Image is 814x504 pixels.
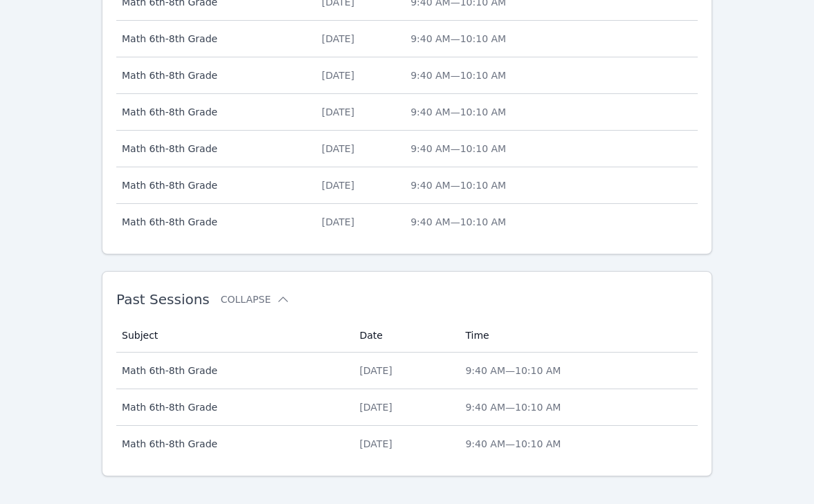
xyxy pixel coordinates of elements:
[116,204,698,240] tr: Math 6th-8th Grade[DATE]9:40 AM—10:10 AM
[116,426,698,462] tr: Math 6th-8th Grade[DATE]9:40 AM—10:10 AM
[410,70,506,81] span: 9:40 AM — 10:10 AM
[351,319,457,353] th: Date
[322,68,394,82] div: [DATE]
[116,94,698,131] tr: Math 6th-8th Grade[DATE]9:40 AM—10:10 AM
[116,57,698,94] tr: Math 6th-8th Grade[DATE]9:40 AM—10:10 AM
[122,105,305,119] span: Math 6th-8th Grade
[221,292,290,306] button: Collapse
[116,131,698,167] tr: Math 6th-8th Grade[DATE]9:40 AM—10:10 AM
[359,364,449,377] div: [DATE]
[465,438,561,449] span: 9:40 AM — 10:10 AM
[116,21,698,57] tr: Math 6th-8th Grade[DATE]9:40 AM—10:10 AM
[116,353,698,389] tr: Math 6th-8th Grade[DATE]9:40 AM—10:10 AM
[122,400,343,414] span: Math 6th-8th Grade
[122,437,343,451] span: Math 6th-8th Grade
[122,364,343,377] span: Math 6th-8th Grade
[465,402,561,413] span: 9:40 AM — 10:10 AM
[116,291,210,308] span: Past Sessions
[122,142,305,156] span: Math 6th-8th Grade
[322,142,394,156] div: [DATE]
[122,215,305,229] span: Math 6th-8th Grade
[410,180,506,191] span: 9:40 AM — 10:10 AM
[116,167,698,204] tr: Math 6th-8th Grade[DATE]9:40 AM—10:10 AM
[359,400,449,414] div: [DATE]
[359,437,449,451] div: [DATE]
[122,178,305,192] span: Math 6th-8th Grade
[122,32,305,46] span: Math 6th-8th Grade
[322,32,394,46] div: [DATE]
[122,68,305,82] span: Math 6th-8th Grade
[116,319,351,353] th: Subject
[410,33,506,44] span: 9:40 AM — 10:10 AM
[410,106,506,118] span: 9:40 AM — 10:10 AM
[465,365,561,376] span: 9:40 AM — 10:10 AM
[322,178,394,192] div: [DATE]
[457,319,698,353] th: Time
[410,216,506,227] span: 9:40 AM — 10:10 AM
[322,105,394,119] div: [DATE]
[116,389,698,426] tr: Math 6th-8th Grade[DATE]9:40 AM—10:10 AM
[410,143,506,154] span: 9:40 AM — 10:10 AM
[322,215,394,229] div: [DATE]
